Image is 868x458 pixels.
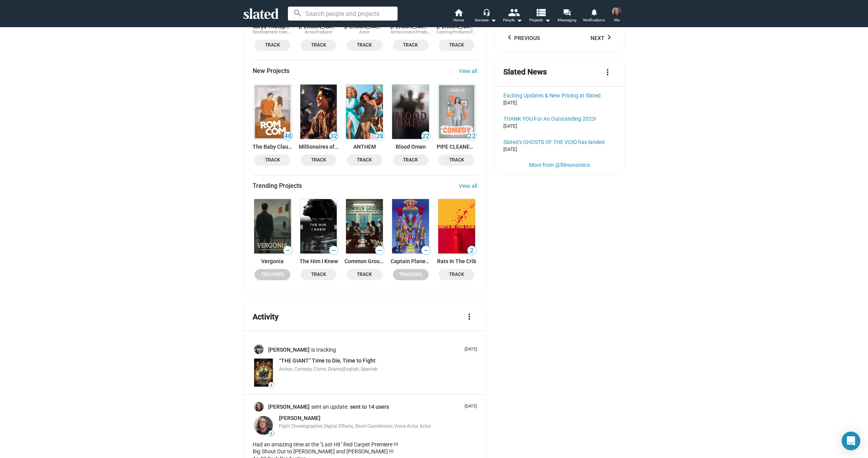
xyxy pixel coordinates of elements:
span: — [422,247,430,254]
button: Track [255,40,290,51]
a: The Him I Knew [299,198,339,255]
a: PIPE CLEANER BOY [437,144,477,150]
span: 32 [329,132,338,140]
span: Track [259,41,286,49]
img: Vergonia [254,199,291,253]
button: Track [301,154,336,166]
a: Vergonia [253,198,293,255]
span: Track [398,41,424,49]
img: “THE GIANT” Time to Die, Time to Fight [254,359,273,386]
button: Tracking [255,269,290,280]
img: ANTHEM [346,85,383,139]
a: Common Ground [344,258,384,264]
mat-icon: headset_mic [483,9,490,16]
span: [PERSON_NAME] [279,415,320,421]
button: Track [255,154,290,166]
span: Creator, [401,29,416,35]
mat-card-title: Slated News [503,67,547,77]
button: People [499,8,526,25]
a: Captain Planet: Origins [391,198,431,255]
img: Cody Cowell [254,416,273,435]
span: Fight Choreographer, Digital Effects, Stunt Coordinator, Voice Actor, Actor [279,423,431,429]
div: Services [475,16,496,25]
mat-icon: notifications [590,8,598,16]
a: Captain Planet: Origins [391,258,431,264]
button: Tracking [393,269,429,280]
div: Open Intercom Messenger [842,432,860,450]
span: Producer, [452,29,470,35]
img: Blood Omen [392,85,429,139]
a: Blood Omen [391,144,431,150]
img: Cody Cowell [254,402,263,411]
span: New Projects [253,67,289,75]
a: “THE GIANT” Time to Die, Time to Fight [253,357,274,388]
img: Captain Planet: Origins [392,199,429,253]
span: Casting, [437,29,452,35]
a: Home [445,8,472,25]
span: | [342,366,343,372]
a: The Baby Clause [253,144,293,150]
span: Track [305,156,332,164]
span: Me [614,16,620,25]
a: Slated’s GHOSTS OF THE VOID has landed [503,139,615,145]
span: — [284,247,292,254]
span: Track [259,156,286,164]
span: Track [443,271,470,279]
button: Next [586,31,615,45]
button: Services [472,8,499,25]
span: Tracking [259,271,286,279]
span: English, Spanish [343,366,378,372]
span: Development Executive, [253,29,298,35]
a: Vergonia [253,258,293,264]
a: ANTHEM [344,144,384,150]
mat-icon: view_list [535,7,546,18]
span: Projects [529,16,551,25]
img: PIPE CLEANER BOY [438,85,475,139]
span: Producer [315,29,333,35]
mat-icon: keyboard_arrow_right [604,33,614,42]
div: People [503,16,522,25]
span: — [329,247,338,254]
a: The Baby Clause [253,83,293,141]
span: 48 [284,132,292,140]
img: Cody Cowell [612,7,622,16]
span: 28 [375,132,384,140]
span: Track [305,41,332,49]
mat-icon: keyboard_arrow_left [505,33,514,42]
span: 22 [468,132,476,140]
span: Production Coordinator [470,29,515,35]
a: Blood Omen [391,83,431,141]
span: Track [351,156,378,164]
button: Track [301,269,336,280]
span: Track [351,41,378,49]
span: sent an update: [311,403,350,411]
mat-icon: forum [563,9,570,16]
span: Actor [359,29,370,35]
mat-icon: arrow_drop_down [515,16,524,25]
span: Notifications [583,16,605,25]
button: Track [347,154,382,166]
mat-card-title: Activity [253,312,279,322]
span: Track [305,271,332,279]
mat-icon: arrow_drop_down [543,16,552,25]
a: More from @filmonomics [529,162,590,168]
span: “THE GIANT” Time to Die, Time to Fight [279,357,375,364]
mat-icon: people [508,7,519,18]
a: THANK YOU For An Outstanding 2023! [503,116,615,122]
span: sent to 14 users [350,403,389,411]
button: Track [347,269,382,280]
span: is tracking [311,346,338,354]
span: Producer, [416,29,434,35]
span: Track [398,156,424,164]
button: Cody CowellMe [608,5,626,26]
a: ANTHEM [344,83,384,141]
button: Track [301,40,336,51]
p: [DATE] [462,347,477,352]
a: PIPE CLEANER BOY [437,83,477,141]
button: Projects [526,8,553,25]
div: [DATE] [503,123,615,130]
input: Search people and projects [288,7,398,21]
p: [DATE] [462,404,477,409]
button: Track [347,40,382,51]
